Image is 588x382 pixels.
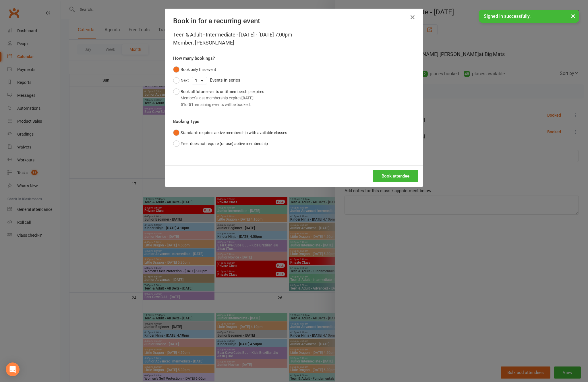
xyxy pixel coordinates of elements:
[373,170,418,182] button: Book attendee
[173,75,189,86] button: Next
[173,127,287,138] button: Standard: requires active membership with available classes
[173,138,268,149] button: Free: does not require (or use) active membership
[408,13,417,22] button: Close
[173,75,415,86] div: Events in series
[181,95,264,101] div: Member's last membership expires
[181,101,264,108] div: of remaining events will be booked.
[173,17,415,25] h4: Book in for a recurring event
[181,88,264,108] div: Book all future events until membership expires
[241,96,254,100] strong: [DATE]
[189,102,194,107] strong: 51
[173,31,415,47] div: Teen & Adult - Intermediate - [DATE] - [DATE] 7:00pm Member: [PERSON_NAME]
[173,64,216,75] button: Book only this event
[6,362,20,376] div: Open Intercom Messenger
[173,55,215,62] label: How many bookings?
[173,86,264,110] button: Book all future events until membership expiresMember's last membership expires[DATE]51of51remain...
[173,118,199,125] label: Booking Type
[181,102,185,107] strong: 51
